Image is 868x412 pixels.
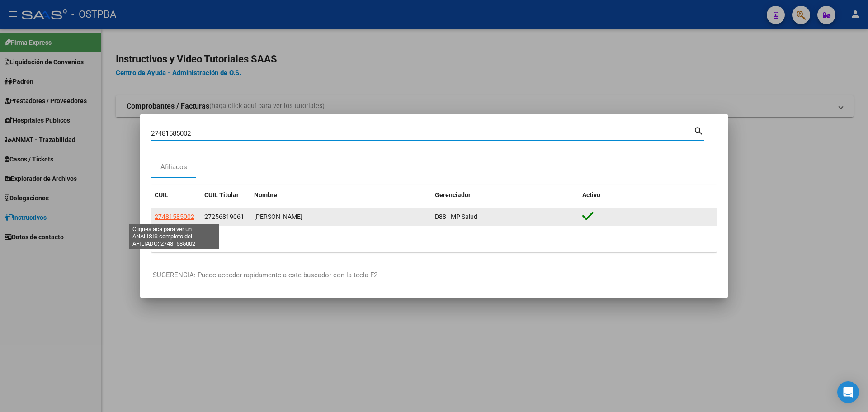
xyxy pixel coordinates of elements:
[151,185,201,205] datatable-header-cell: CUIL
[155,213,194,220] span: 27481585002
[435,213,477,220] span: D88 - MP Salud
[151,229,717,252] div: 1 total
[204,191,239,199] span: CUIL Titular
[431,185,579,205] datatable-header-cell: Gerenciador
[204,213,244,220] span: 27256819061
[151,270,717,280] p: -SUGERENCIA: Puede acceder rapidamente a este buscador con la tecla F2-
[435,191,471,199] span: Gerenciador
[254,212,428,222] div: [PERSON_NAME]
[693,125,704,136] mat-icon: search
[160,162,187,172] div: Afiliados
[837,381,859,403] div: Open Intercom Messenger
[155,191,168,199] span: CUIL
[250,185,431,205] datatable-header-cell: Nombre
[582,191,600,199] span: Activo
[579,185,717,205] datatable-header-cell: Activo
[254,191,277,199] span: Nombre
[201,185,250,205] datatable-header-cell: CUIL Titular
